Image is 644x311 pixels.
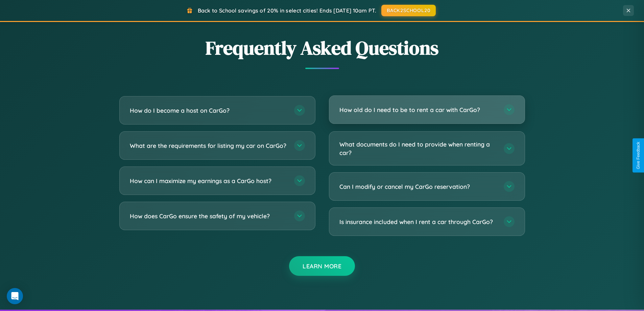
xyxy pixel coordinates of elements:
span: Back to School savings of 20% in select cities! Ends [DATE] 10am PT. [198,7,376,14]
h3: How do I become a host on CarGo? [130,106,287,115]
h3: What are the requirements for listing my car on CarGo? [130,141,287,150]
h3: Is insurance included when I rent a car through CarGo? [339,218,497,226]
button: BACK2SCHOOL20 [381,5,436,16]
h3: How old do I need to be to rent a car with CarGo? [339,106,497,114]
button: Learn More [289,256,355,276]
h3: How can I maximize my earnings as a CarGo host? [130,177,287,185]
div: Give Feedback [636,142,641,169]
h3: What documents do I need to provide when renting a car? [339,140,497,157]
h3: Can I modify or cancel my CarGo reservation? [339,182,497,191]
h2: Frequently Asked Questions [119,35,525,61]
h3: How does CarGo ensure the safety of my vehicle? [130,212,287,220]
div: Open Intercom Messenger [7,288,23,304]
